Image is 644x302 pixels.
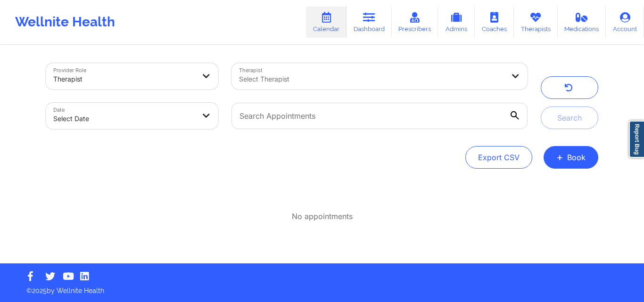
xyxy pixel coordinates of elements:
a: Account [606,7,644,38]
button: +Book [544,146,598,169]
p: No appointments [292,211,353,222]
a: Dashboard [347,7,392,38]
a: Coaches [475,7,514,38]
p: © 2025 by Wellnite Health [20,279,624,295]
button: Export CSV [465,146,532,169]
a: Admins [438,7,475,38]
a: Medications [558,7,606,38]
div: Therapist [53,69,195,90]
button: Search [541,106,598,129]
span: + [556,155,563,160]
a: Therapists [514,7,558,38]
a: Calendar [306,7,347,38]
div: Select Date [53,108,195,129]
a: Report Bug [629,121,644,158]
a: Prescribers [392,7,438,38]
input: Search Appointments [231,103,528,129]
